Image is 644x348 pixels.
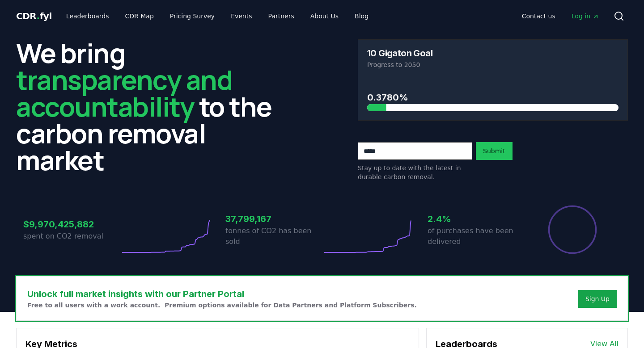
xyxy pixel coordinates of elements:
[224,8,259,24] a: Events
[118,8,161,24] a: CDR Map
[16,39,286,173] h2: We bring to the carbon removal market
[358,164,472,181] p: Stay up to date with the latest in durable carbon removal.
[578,290,617,308] button: Sign Up
[347,8,376,24] a: Blog
[367,49,432,58] h3: 10 Gigaton Goal
[476,142,513,160] button: Submit
[585,294,610,303] a: Sign Up
[261,8,301,24] a: Partners
[303,8,346,24] a: About Us
[367,60,619,69] p: Progress to 2050
[547,205,597,255] div: Percentage of sales delivered
[16,11,52,21] span: CDR fyi
[27,287,417,301] h3: Unlock full market insights with our Partner Portal
[163,8,222,24] a: Pricing Survey
[59,8,116,24] a: Leaderboards
[59,8,376,24] nav: Main
[515,8,606,24] nav: Main
[515,8,563,24] a: Contact us
[428,212,524,226] h3: 2.4%
[27,301,417,310] p: Free to all users with a work account. Premium options available for Data Partners and Platform S...
[428,226,524,247] p: of purchases have been delivered
[37,11,40,21] span: .
[572,12,599,21] span: Log in
[16,10,52,22] a: CDR.fyi
[225,212,322,226] h3: 37,799,167
[225,226,322,247] p: tonnes of CO2 has been sold
[367,91,619,104] h3: 0.3780%
[23,218,120,231] h3: $9,970,425,882
[564,8,606,24] a: Log in
[16,61,232,125] span: transparency and accountability
[23,231,120,242] p: spent on CO2 removal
